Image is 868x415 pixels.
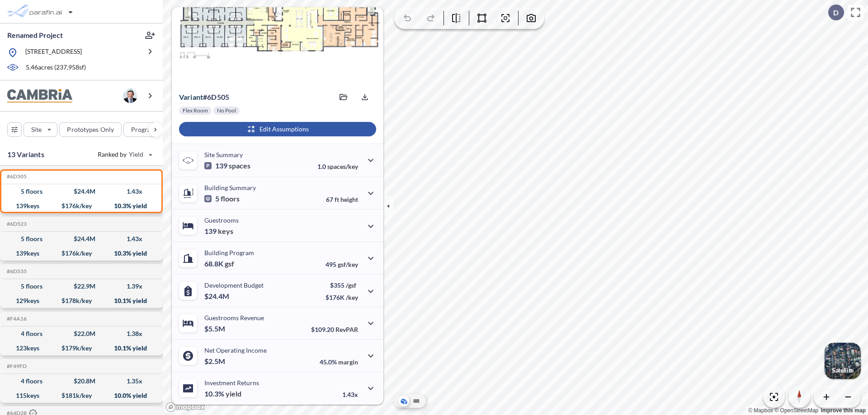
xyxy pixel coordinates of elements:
[338,261,358,268] span: gsf/key
[131,125,156,134] p: Program
[398,396,409,406] button: Aerial View
[204,227,233,236] p: 139
[821,407,866,414] a: Improve this map
[26,63,86,73] p: 5.46 acres ( 237,958 sf)
[204,281,264,289] p: Development Budget
[67,125,114,134] p: Prototypes Only
[7,89,72,103] img: BrandImage
[204,346,267,354] p: Net Operating Income
[204,314,264,322] p: Guestrooms Revenue
[90,147,158,162] button: Ranked by Yield
[204,292,231,301] p: $24.4M
[31,125,42,134] p: Site
[317,163,358,170] p: 1.0
[748,407,773,414] a: Mapbox
[204,357,226,366] p: $2.5M
[320,358,358,366] p: 45.0%
[327,163,358,170] span: spaces/key
[832,367,854,374] p: Satellite
[226,389,241,398] span: yield
[833,9,839,17] p: D
[346,294,358,301] span: /key
[123,122,172,137] button: Program
[325,281,358,289] p: $355
[204,151,243,159] p: Site Summary
[204,161,250,170] p: 139
[825,343,861,379] button: Switcher ImageSatellite
[179,122,376,136] button: Edit Assumptions
[24,122,57,137] button: Site
[335,196,339,203] span: ft
[325,294,358,301] p: $176K
[59,122,122,137] button: Prototypes Only
[225,259,234,268] span: gsf
[204,379,259,387] p: Investment Returns
[165,402,205,412] a: Mapbox homepage
[183,107,208,114] p: Flex Room
[204,194,240,203] p: 5
[5,268,27,275] h5: Click to copy the code
[204,324,226,333] p: $5.5M
[179,93,203,101] span: Variant
[7,149,44,160] p: 13 Variants
[204,184,256,191] p: Building Summary
[346,281,356,289] span: /gsf
[204,249,254,256] p: Building Program
[340,196,358,203] span: height
[774,407,818,414] a: OpenStreetMap
[411,396,422,406] button: Site Plan
[179,93,229,102] p: # 6d505
[204,216,239,224] p: Guestrooms
[204,389,241,398] p: 10.3%
[326,196,358,203] p: 67
[5,363,27,369] h5: Click to copy the code
[221,194,240,203] span: floors
[7,30,63,40] p: Renamed Project
[5,173,27,180] h5: Click to copy the code
[229,161,250,170] span: spaces
[342,391,358,398] p: 1.43x
[218,227,233,236] span: keys
[825,343,861,379] img: Switcher Image
[204,259,234,268] p: 68.8K
[335,326,358,333] span: RevPAR
[338,358,358,366] span: margin
[217,107,236,114] p: No Pool
[129,150,144,159] span: Yield
[5,221,27,227] h5: Click to copy the code
[5,316,27,322] h5: Click to copy the code
[25,47,82,58] p: [STREET_ADDRESS]
[311,326,358,333] p: $109.20
[325,261,358,268] p: 495
[123,89,137,103] img: user logo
